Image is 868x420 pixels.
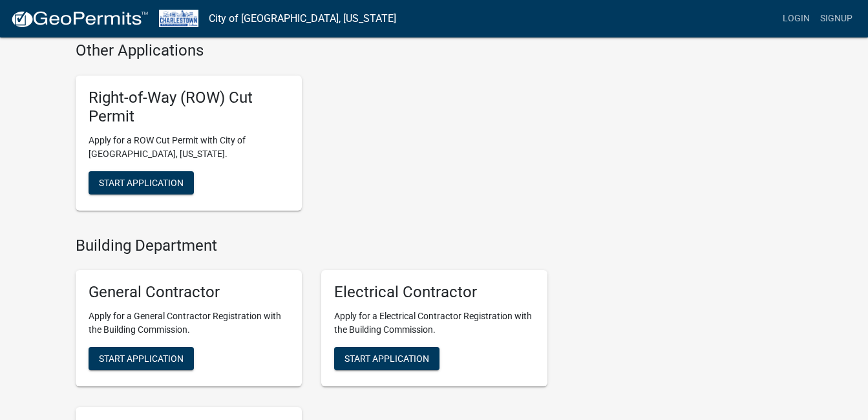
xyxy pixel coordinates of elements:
[815,6,858,31] a: Signup
[334,347,439,370] button: Start Application
[99,177,184,187] span: Start Application
[334,310,535,337] p: Apply for a Electrical Contractor Registration with the Building Commission.
[76,41,547,220] wm-workflow-list-section: Other Applications
[76,41,547,60] h4: Other Applications
[344,353,429,364] span: Start Application
[89,347,194,370] button: Start Application
[76,236,547,255] h4: Building Department
[209,8,396,30] a: City of [GEOGRAPHIC_DATA], [US_STATE]
[89,171,194,194] button: Start Application
[159,10,198,27] img: City of Charlestown, Indiana
[89,134,289,161] p: Apply for a ROW Cut Permit with City of [GEOGRAPHIC_DATA], [US_STATE].
[99,353,184,364] span: Start Application
[334,283,535,302] h5: Electrical Contractor
[778,6,815,31] a: Login
[89,310,289,337] p: Apply for a General Contractor Registration with the Building Commission.
[89,283,289,302] h5: General Contractor
[89,89,289,126] h5: Right-of-Way (ROW) Cut Permit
